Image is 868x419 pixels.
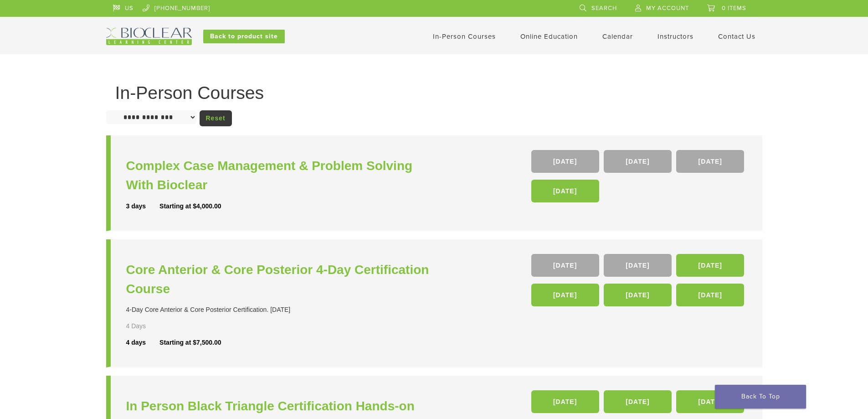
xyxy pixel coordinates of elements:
a: [DATE] [604,150,672,173]
a: Contact Us [718,32,755,41]
img: Bioclear [106,28,192,45]
a: [DATE] [604,254,672,277]
div: 4-Day Core Anterior & Core Posterior Certification. [DATE] [126,305,437,315]
a: Calendar [602,32,633,41]
div: Starting at $7,500.00 [159,338,221,347]
a: In-Person Courses [433,32,496,41]
a: [DATE] [531,284,599,306]
a: Back To Top [715,385,806,409]
a: Back to product site [203,30,285,43]
a: Complex Case Management & Problem Solving With Bioclear [126,156,437,195]
div: , , , [531,150,747,207]
a: [DATE] [676,254,744,277]
a: Online Education [520,32,578,41]
div: 4 Days [126,321,173,331]
a: [DATE] [676,150,744,173]
a: [DATE] [531,180,599,202]
span: My Account [646,5,689,12]
a: [DATE] [531,150,599,173]
div: 4 days [126,338,160,347]
a: Reset [200,110,232,126]
a: [DATE] [531,254,599,277]
a: Instructors [657,32,693,41]
a: [DATE] [676,284,744,306]
span: 0 items [722,5,746,12]
a: [DATE] [676,390,744,413]
div: 3 days [126,202,160,211]
a: [DATE] [604,390,672,413]
a: [DATE] [604,284,672,306]
h1: In-Person Courses [115,84,753,102]
div: Starting at $4,000.00 [159,202,221,211]
a: [DATE] [531,390,599,413]
div: , , , , , [531,254,747,311]
span: Search [591,5,617,12]
a: Core Anterior & Core Posterior 4-Day Certification Course [126,260,437,299]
